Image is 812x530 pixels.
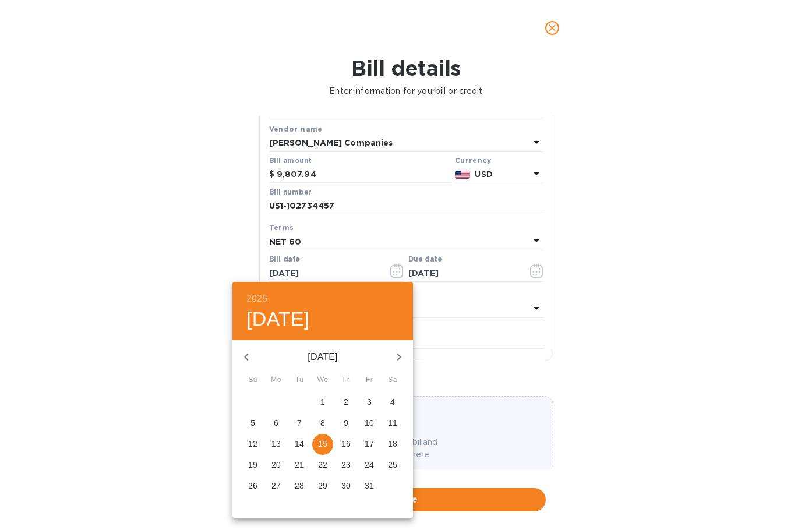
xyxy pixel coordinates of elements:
[359,392,380,413] button: 3
[359,374,380,386] span: Fr
[312,434,333,455] button: 15
[341,480,351,492] p: 30
[242,374,263,386] span: Su
[320,417,325,429] p: 8
[382,434,403,455] button: 18
[390,396,395,408] p: 4
[266,455,287,476] button: 20
[312,413,333,434] button: 8
[365,417,374,429] p: 10
[318,480,327,492] p: 29
[289,413,310,434] button: 7
[382,413,403,434] button: 11
[250,417,255,429] p: 5
[365,459,374,471] p: 24
[336,455,356,476] button: 23
[336,392,356,413] button: 2
[260,350,385,364] p: [DATE]
[367,396,372,408] p: 3
[320,396,325,408] p: 1
[359,476,380,497] button: 31
[336,374,356,386] span: Th
[365,438,374,450] p: 17
[289,374,310,386] span: Tu
[295,480,304,492] p: 28
[318,438,327,450] p: 15
[289,455,310,476] button: 21
[344,396,348,408] p: 2
[248,459,257,471] p: 19
[388,417,397,429] p: 11
[341,438,351,450] p: 16
[359,434,380,455] button: 17
[382,455,403,476] button: 25
[242,434,263,455] button: 12
[248,438,257,450] p: 12
[289,434,310,455] button: 14
[271,459,281,471] p: 20
[289,476,310,497] button: 28
[312,476,333,497] button: 29
[274,417,278,429] p: 6
[382,374,403,386] span: Sa
[318,459,327,471] p: 22
[365,480,374,492] p: 31
[336,476,356,497] button: 30
[341,459,351,471] p: 23
[297,417,302,429] p: 7
[246,307,310,331] button: [DATE]
[312,374,333,386] span: We
[266,476,287,497] button: 27
[388,438,397,450] p: 18
[246,291,267,307] button: 2025
[359,455,380,476] button: 24
[266,374,287,386] span: Mo
[242,476,263,497] button: 26
[359,413,380,434] button: 10
[248,480,257,492] p: 26
[344,417,348,429] p: 9
[266,413,287,434] button: 6
[312,392,333,413] button: 1
[295,459,304,471] p: 21
[388,459,397,471] p: 25
[271,438,281,450] p: 13
[382,392,403,413] button: 4
[242,455,263,476] button: 19
[242,413,263,434] button: 5
[312,455,333,476] button: 22
[295,438,304,450] p: 14
[271,480,281,492] p: 27
[266,434,287,455] button: 13
[336,413,356,434] button: 9
[336,434,356,455] button: 16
